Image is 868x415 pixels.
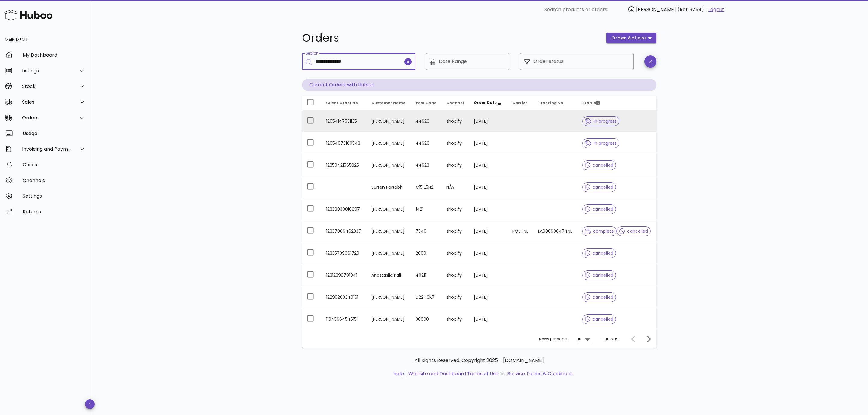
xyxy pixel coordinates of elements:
td: Surren Partabh [366,176,411,198]
a: Logout [708,6,724,13]
td: 12054073180543 [321,132,366,154]
div: Returns [23,209,86,215]
td: [DATE] [469,242,508,264]
td: 12338830016897 [321,198,366,220]
button: Next page [643,334,654,344]
div: Listings [22,68,71,74]
span: cancelled [585,317,614,321]
span: cancelled [585,185,614,189]
td: 12350421565825 [321,154,366,176]
span: Post Code [416,100,436,105]
span: cancelled [585,207,614,211]
td: [DATE] [469,132,508,154]
div: My Dashboard [23,52,86,58]
th: Carrier [508,96,533,110]
a: Service Terms & Conditions [508,370,573,377]
div: 10 [578,336,581,342]
th: Post Code [411,96,442,110]
td: shopify [442,242,469,264]
p: Current Orders with Huboo [302,79,656,91]
td: 2600 [411,242,442,264]
td: [PERSON_NAME] [366,110,411,132]
li: and [406,370,573,377]
p: All Rights Reserved. Copyright 2025 - [DOMAIN_NAME] [307,357,652,364]
span: Carrier [512,100,527,105]
th: Client Order No. [321,96,366,110]
th: Order Date: Sorted descending. Activate to remove sorting. [469,96,508,110]
div: Cases [23,162,86,168]
td: 12290283340161 [321,286,366,308]
td: [DATE] [469,110,508,132]
div: Channels [23,178,86,183]
h1: Orders [302,33,599,43]
span: in progress [585,119,617,123]
td: [PERSON_NAME] [366,220,411,242]
td: [DATE] [469,154,508,176]
td: [PERSON_NAME] [366,154,411,176]
td: LA986606474NL [533,220,577,242]
label: Search [306,51,318,56]
td: [PERSON_NAME] [366,132,411,154]
td: [DATE] [469,198,508,220]
span: (Ref: 9754) [678,6,704,13]
td: shopify [442,132,469,154]
div: Rows per page: [539,330,591,348]
td: 12312398791041 [321,264,366,286]
td: [PERSON_NAME] [366,198,411,220]
span: in progress [585,141,617,145]
td: D22 F9K7 [411,286,442,308]
td: [PERSON_NAME] [366,242,411,264]
span: Tracking No. [538,100,565,105]
td: 7340 [411,220,442,242]
td: 44629 [411,110,442,132]
td: 40211 [411,264,442,286]
span: Status [582,100,600,105]
td: shopify [442,198,469,220]
td: POSTNL [508,220,533,242]
img: Huboo Logo [4,8,52,21]
div: Settings [23,193,86,199]
td: Anastasiia Palii [366,264,411,286]
td: shopify [442,220,469,242]
span: complete [585,229,614,233]
a: help [393,370,404,377]
span: Customer Name [371,100,405,105]
div: Stock [22,83,71,89]
button: order actions [606,33,656,43]
div: Usage [23,130,86,136]
span: cancelled [585,295,614,299]
span: Channel [446,100,464,105]
td: [PERSON_NAME] [366,286,411,308]
td: 12337886462337 [321,220,366,242]
td: shopify [442,110,469,132]
div: 10Rows per page: [578,334,591,344]
td: C15 E5N2 [411,176,442,198]
div: Orders [22,115,71,121]
div: Invoicing and Payments [22,146,71,152]
td: 12335739961729 [321,242,366,264]
td: 12054147531135 [321,110,366,132]
td: 38000 [411,308,442,330]
td: 44623 [411,154,442,176]
td: N/A [442,176,469,198]
span: cancelled [619,229,648,233]
th: Channel [442,96,469,110]
td: 44629 [411,132,442,154]
td: [DATE] [469,176,508,198]
td: shopify [442,286,469,308]
span: Order Date [474,100,497,105]
td: shopify [442,154,469,176]
td: [DATE] [469,264,508,286]
div: Sales [22,99,71,105]
a: Website and Dashboard Terms of Use [408,370,498,377]
span: cancelled [585,251,614,255]
td: [DATE] [469,286,508,308]
th: Customer Name [366,96,411,110]
td: 1421 [411,198,442,220]
span: cancelled [585,273,614,277]
span: [PERSON_NAME] [636,6,676,13]
td: [PERSON_NAME] [366,308,411,330]
th: Tracking No. [533,96,577,110]
span: cancelled [585,163,614,167]
button: clear icon [404,58,412,65]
